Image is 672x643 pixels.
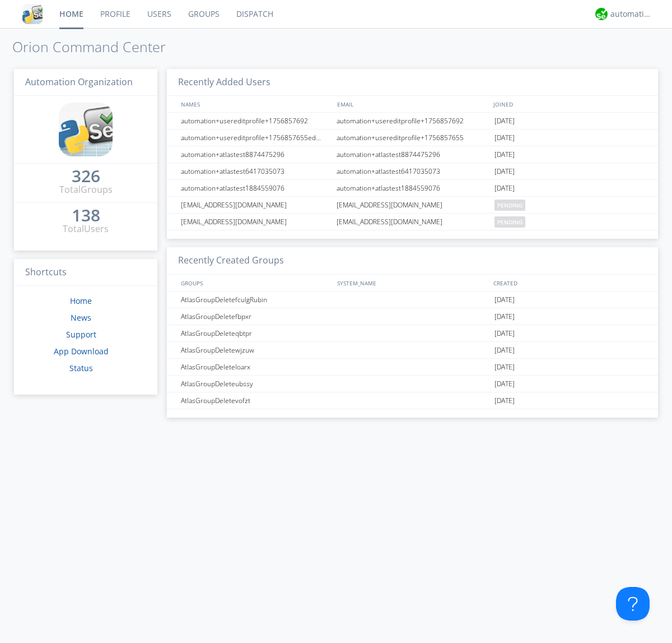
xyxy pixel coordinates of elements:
[72,170,100,183] a: 326
[25,76,133,88] span: Automation Organization
[167,376,658,392] a: AtlasGroupDeleteubssy[DATE]
[494,292,515,308] span: [DATE]
[70,295,92,306] a: Home
[54,346,109,357] a: App Download
[178,214,333,230] div: [EMAIL_ADDRESS][DOMAIN_NAME]
[178,308,333,325] div: AtlasGroupDeletefbpxr
[59,103,113,156] img: cddb5a64eb264b2086981ab96f4c1ba7
[616,587,650,621] iframe: Toggle Customer Support
[494,146,515,163] span: [DATE]
[334,96,491,112] div: EMAIL
[494,308,515,325] span: [DATE]
[494,113,515,129] span: [DATE]
[167,69,658,96] h3: Recently Added Users
[595,8,608,20] img: d2d01cd9b4174d08988066c6d424eccd
[334,113,492,129] div: automation+usereditprofile+1756857692
[178,342,333,358] div: AtlasGroupDeletewjzuw
[494,392,515,409] span: [DATE]
[494,180,515,197] span: [DATE]
[167,129,658,146] a: automation+usereditprofile+1756857655editedautomation+usereditprofile+1756857655automation+usered...
[167,325,658,342] a: AtlasGroupDeleteqbtpr[DATE]
[334,197,492,213] div: [EMAIL_ADDRESS][DOMAIN_NAME]
[167,197,658,214] a: [EMAIL_ADDRESS][DOMAIN_NAME][EMAIL_ADDRESS][DOMAIN_NAME]pending
[167,113,658,129] a: automation+usereditprofile+1756857692automation+usereditprofile+1756857692[DATE]
[494,342,515,359] span: [DATE]
[334,275,491,291] div: SYSTEM_NAME
[167,392,658,409] a: AtlasGroupDeletevofzt[DATE]
[178,146,333,163] div: automation+atlastest8874475296
[178,197,333,213] div: [EMAIL_ADDRESS][DOMAIN_NAME]
[178,113,333,129] div: automation+usereditprofile+1756857692
[178,376,333,392] div: AtlasGroupDeleteubssy
[178,275,332,291] div: GROUPS
[167,342,658,359] a: AtlasGroupDeletewjzuw[DATE]
[167,214,658,230] a: [EMAIL_ADDRESS][DOMAIN_NAME][EMAIL_ADDRESS][DOMAIN_NAME]pending
[334,146,492,163] div: automation+atlastest8874475296
[494,359,515,376] span: [DATE]
[334,129,492,146] div: automation+usereditprofile+1756857655
[610,8,652,20] div: automation+atlas
[167,308,658,325] a: AtlasGroupDeletefbpxr[DATE]
[178,359,333,375] div: AtlasGroupDeleteloarx
[334,180,492,196] div: automation+atlastest1884559076
[63,223,109,235] div: Total Users
[178,292,333,308] div: AtlasGroupDeletefculgRubin
[167,163,658,180] a: automation+atlastest6417035073automation+atlastest6417035073[DATE]
[72,210,100,223] a: 138
[178,163,333,179] div: automation+atlastest6417035073
[491,96,647,112] div: JOINED
[494,325,515,342] span: [DATE]
[334,214,492,230] div: [EMAIL_ADDRESS][DOMAIN_NAME]
[494,376,515,392] span: [DATE]
[494,163,515,180] span: [DATE]
[178,392,333,409] div: AtlasGroupDeletevofzt
[167,180,658,197] a: automation+atlastest1884559076automation+atlastest1884559076[DATE]
[178,96,332,112] div: NAMES
[72,210,100,221] div: 138
[22,4,43,24] img: cddb5a64eb264b2086981ab96f4c1ba7
[167,247,658,275] h3: Recently Created Groups
[494,200,525,211] span: pending
[72,170,100,182] div: 326
[178,129,333,146] div: automation+usereditprofile+1756857655editedautomation+usereditprofile+1756857655
[178,325,333,341] div: AtlasGroupDeleteqbtpr
[167,146,658,163] a: automation+atlastest8874475296automation+atlastest8874475296[DATE]
[334,163,492,179] div: automation+atlastest6417035073
[178,180,333,196] div: automation+atlastest1884559076
[59,183,113,196] div: Total Groups
[71,312,91,323] a: News
[494,129,515,146] span: [DATE]
[491,275,647,291] div: CREATED
[167,292,658,308] a: AtlasGroupDeletefculgRubin[DATE]
[66,329,96,340] a: Support
[14,259,157,286] h3: Shortcuts
[494,216,525,228] span: pending
[167,359,658,376] a: AtlasGroupDeleteloarx[DATE]
[69,363,93,373] a: Status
